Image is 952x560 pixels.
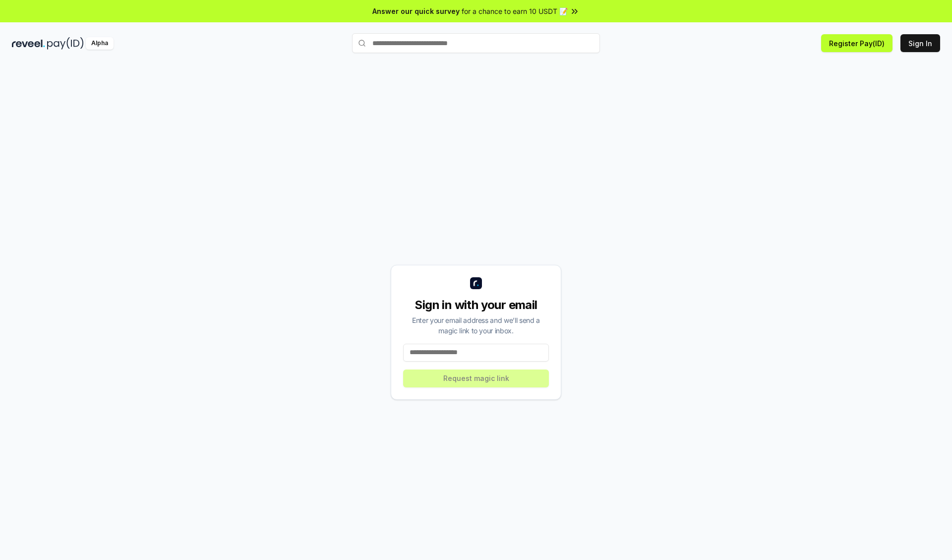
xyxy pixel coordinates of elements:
span: for a chance to earn 10 USDT 📝 [462,6,568,16]
img: reveel_dark [12,37,45,50]
img: pay_id [47,37,84,50]
span: Answer our quick survey [372,6,460,16]
div: Enter your email address and we’ll send a magic link to your inbox. [403,315,549,336]
button: Sign In [900,34,940,52]
button: Register Pay(ID) [821,34,892,52]
div: Sign in with your email [403,297,549,313]
div: Alpha [86,37,114,50]
img: logo_small [470,277,482,289]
